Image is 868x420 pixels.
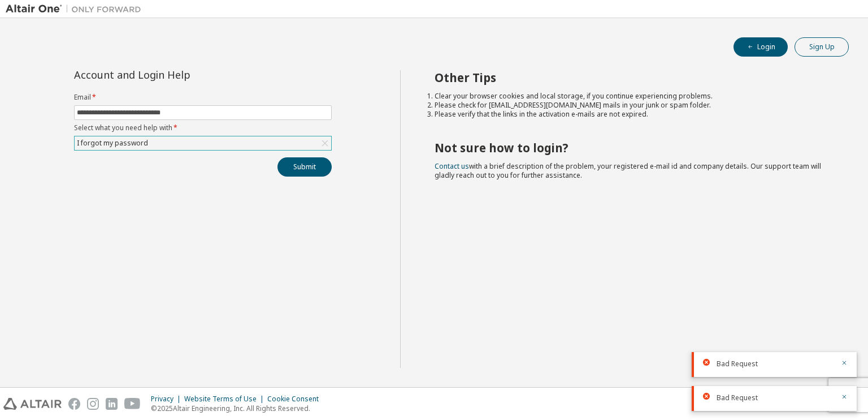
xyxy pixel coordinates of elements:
li: Clear your browser cookies and local storage, if you continue experiencing problems. [435,92,829,101]
div: Cookie Consent [267,395,325,404]
span: Bad Request [717,393,758,402]
div: Privacy [151,395,184,404]
div: Account and Login Help [74,70,280,79]
span: Bad Request [717,359,758,368]
button: Sign Up [795,37,849,57]
div: I forgot my password [75,137,150,149]
button: Login [734,37,788,57]
img: linkedin.svg [106,398,118,410]
h2: Not sure how to login? [435,140,829,155]
label: Select what you need help with [74,123,332,132]
a: Contact us [435,161,469,171]
li: Please check for [EMAIL_ADDRESS][DOMAIN_NAME] mails in your junk or spam folder. [435,101,829,110]
li: Please verify that the links in the activation e-mails are not expired. [435,110,829,119]
label: Email [74,93,332,102]
p: © 2025 Altair Engineering, Inc. All Rights Reserved. [151,404,325,413]
img: instagram.svg [87,398,99,410]
img: altair_logo.svg [3,398,62,410]
img: youtube.svg [124,398,141,410]
img: facebook.svg [68,398,80,410]
div: Website Terms of Use [184,395,267,404]
div: I forgot my password [75,136,331,150]
button: Submit [277,157,332,177]
img: Altair One [6,3,147,15]
h2: Other Tips [435,70,829,85]
span: with a brief description of the problem, your registered e-mail id and company details. Our suppo... [435,161,821,180]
